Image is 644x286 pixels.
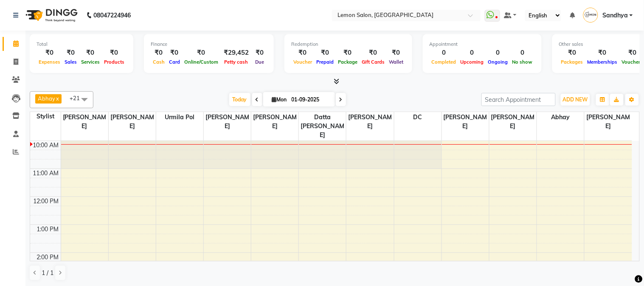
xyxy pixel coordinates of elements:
span: Sales [62,59,79,65]
span: Packages [559,59,585,65]
img: Sandhya [583,8,598,22]
div: 12:00 PM [32,197,61,206]
div: 11:00 AM [31,169,61,178]
span: Abhay [537,112,584,123]
span: ADD NEW [563,96,588,103]
span: Expenses [37,59,62,65]
span: Gift Cards [360,59,387,65]
span: Products [102,59,127,65]
img: logo [22,3,80,27]
div: Total [37,41,127,48]
span: [PERSON_NAME] [251,112,298,132]
span: Sandhya [602,11,628,20]
span: Urmila Pol [156,112,203,123]
div: 0 [458,48,486,58]
div: Stylist [30,112,61,121]
span: Online/Custom [182,59,220,65]
div: ₹0 [336,48,360,58]
input: Search Appointment [481,93,556,106]
span: Mon [270,96,289,103]
div: ₹0 [314,48,336,58]
span: Prepaid [314,59,336,65]
div: ₹0 [151,48,167,58]
div: ₹0 [252,48,267,58]
div: Redemption [291,41,405,48]
div: 0 [486,48,510,58]
span: Petty cash [222,59,250,65]
span: [PERSON_NAME] [61,112,108,132]
span: Completed [430,59,458,65]
span: Ongoing [486,59,510,65]
b: 08047224946 [93,3,131,27]
span: No show [510,59,535,65]
span: Card [167,59,182,65]
div: 2:00 PM [35,253,61,262]
span: Voucher [291,59,314,65]
span: Abhay [38,95,55,102]
span: Datta [PERSON_NAME] [299,112,346,140]
div: 0 [510,48,535,58]
span: [PERSON_NAME] [442,112,489,132]
div: ₹0 [559,48,585,58]
div: ₹0 [102,48,127,58]
span: +21 [70,95,86,101]
div: ₹0 [62,48,79,58]
div: ₹0 [79,48,102,58]
div: 1:00 PM [35,225,61,234]
div: ₹0 [360,48,387,58]
div: ₹0 [585,48,620,58]
span: Services [79,59,102,65]
span: Today [229,93,250,106]
span: [PERSON_NAME] [204,112,251,132]
div: Appointment [430,41,535,48]
span: Package [336,59,360,65]
span: DC [394,112,442,123]
div: ₹29,452 [220,48,252,58]
span: Due [253,59,266,65]
input: 2025-09-01 [289,93,332,106]
div: ₹0 [387,48,405,58]
a: x [55,95,59,102]
div: ₹0 [182,48,220,58]
div: ₹0 [167,48,182,58]
span: Memberships [585,59,620,65]
span: [PERSON_NAME] [489,112,537,132]
span: [PERSON_NAME] [346,112,394,132]
span: Wallet [387,59,405,65]
span: [PERSON_NAME] [109,112,156,132]
span: Cash [151,59,167,65]
span: Upcoming [458,59,486,65]
span: 1 / 1 [42,269,53,278]
div: ₹0 [291,48,314,58]
div: 10:00 AM [31,141,61,150]
div: Finance [151,41,267,48]
div: ₹0 [37,48,62,58]
button: ADD NEW [561,94,590,106]
div: 0 [430,48,458,58]
span: [PERSON_NAME] [585,112,632,132]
